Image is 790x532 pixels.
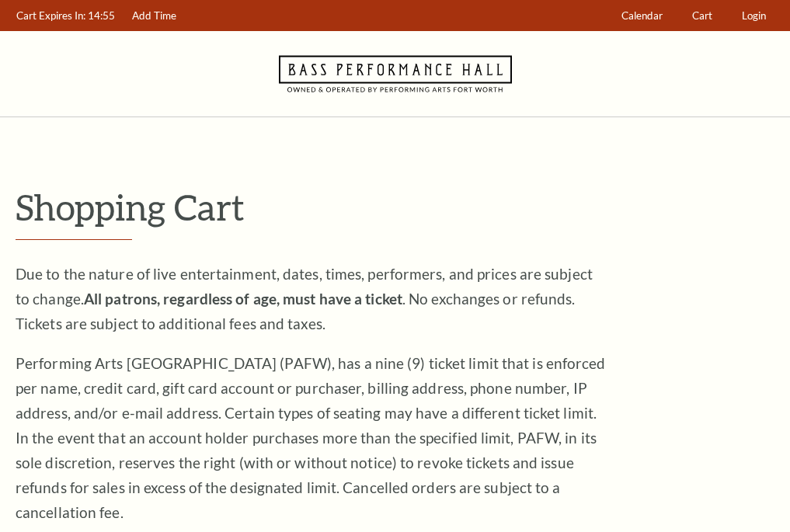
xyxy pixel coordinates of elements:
[16,265,593,332] span: Due to the nature of live entertainment, dates, times, performers, and prices are subject to chan...
[16,351,606,525] p: Performing Arts [GEOGRAPHIC_DATA] (PAFW), has a nine (9) ticket limit that is enforced per name, ...
[88,9,115,22] span: 14:55
[742,9,766,22] span: Login
[125,1,184,31] a: Add Time
[621,9,663,22] span: Calendar
[84,290,402,308] strong: All patrons, regardless of age, must have a ticket
[685,1,720,31] a: Cart
[16,187,774,227] p: Shopping Cart
[735,1,774,31] a: Login
[692,9,712,22] span: Cart
[16,9,85,22] span: Cart Expires In:
[614,1,670,31] a: Calendar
